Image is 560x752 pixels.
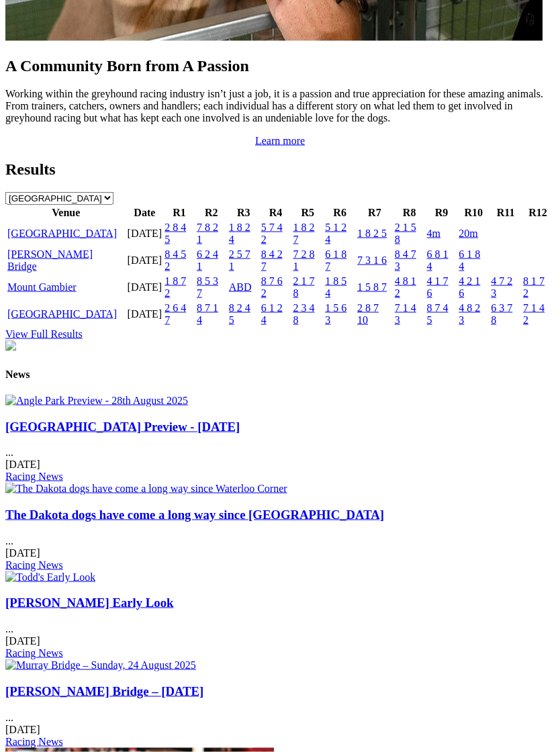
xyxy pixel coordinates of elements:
[459,248,480,272] a: 6 1 8 4
[127,275,163,300] td: [DATE]
[491,302,512,326] a: 6 3 7 8
[523,302,545,326] a: 7 1 4 2
[459,275,480,299] a: 4 2 1 6
[325,302,346,326] a: 1 5 6 3
[5,647,63,659] a: Racing News
[229,281,252,293] a: ABD
[127,248,163,273] td: [DATE]
[357,228,387,239] a: 1 8 2 5
[165,302,186,326] a: 2 6 4 7
[5,328,83,340] a: View Full Results
[5,547,40,559] span: [DATE]
[5,369,555,381] h4: News
[523,275,545,299] a: 8 1 7 2
[292,206,323,220] th: R5
[261,206,291,220] th: R4
[491,275,512,299] a: 4 7 2 3
[197,248,218,272] a: 6 2 4 1
[324,206,355,220] th: R6
[164,206,195,220] th: R1
[427,275,449,299] a: 4 1 7 6
[5,559,63,571] a: Racing News
[357,254,387,266] a: 7 3 1 6
[261,275,283,299] a: 8 7 6 2
[197,302,218,326] a: 8 7 1 4
[5,340,16,351] img: chasers_homepage.jpg
[7,281,77,293] a: Mount Gambier
[5,596,555,659] div: ...
[255,135,305,146] a: Learn more
[127,301,163,327] td: [DATE]
[5,420,555,483] div: ...
[5,596,173,610] a: [PERSON_NAME] Early Look
[5,736,63,747] a: Racing News
[197,222,218,245] a: 7 8 2 1
[293,248,314,272] a: 7 2 8 1
[427,228,440,239] a: 4m
[522,206,553,220] th: R12
[395,248,416,272] a: 8 4 7 3
[5,57,555,75] h2: A Community Born from A Passion
[165,222,186,245] a: 2 8 4 5
[5,395,188,407] img: Angle Park Preview - 28th August 2025
[5,659,196,671] img: Murray Bridge – Sunday, 24 August 2025
[261,248,283,272] a: 8 4 2 7
[426,206,457,220] th: R9
[229,248,250,272] a: 2 5 7 1
[357,281,387,293] a: 1 5 8 7
[427,248,449,272] a: 6 8 1 4
[325,248,346,272] a: 6 1 8 7
[228,206,259,220] th: R3
[127,206,163,220] th: Date
[196,206,227,220] th: R2
[459,228,477,239] a: 20m
[5,483,287,495] img: The Dakota dogs have come a long way since Waterloo Corner
[7,228,117,239] a: [GEOGRAPHIC_DATA]
[459,302,480,326] a: 4 8 2 3
[490,206,521,220] th: R11
[5,635,40,647] span: [DATE]
[5,571,95,583] img: Todd's Early Look
[5,508,555,571] div: ...
[165,248,186,272] a: 8 4 5 2
[261,222,283,245] a: 5 7 4 2
[357,206,393,220] th: R7
[5,88,555,124] p: Working within the greyhound racing industry isn’t just a job, it is a passion and true appreciat...
[293,302,314,326] a: 2 3 4 8
[293,222,314,245] a: 1 8 2 7
[293,275,314,299] a: 2 1 7 8
[394,206,425,220] th: R8
[5,459,40,470] span: [DATE]
[427,302,449,326] a: 8 7 4 5
[197,275,218,299] a: 8 5 3 7
[229,222,250,245] a: 1 8 2 4
[5,420,240,434] a: [GEOGRAPHIC_DATA] Preview - [DATE]
[458,206,489,220] th: R10
[261,302,283,326] a: 6 1 2 4
[395,302,416,326] a: 7 1 4 3
[229,302,250,326] a: 8 2 4 5
[5,684,555,748] div: ...
[395,275,416,299] a: 4 8 1 2
[325,222,346,245] a: 5 1 2 4
[325,275,346,299] a: 1 8 5 4
[357,302,379,326] a: 2 8 7 10
[127,221,163,246] td: [DATE]
[165,275,186,299] a: 1 8 7 2
[7,308,117,320] a: [GEOGRAPHIC_DATA]
[7,206,126,220] th: Venue
[5,684,203,698] a: [PERSON_NAME] Bridge – [DATE]
[5,724,40,735] span: [DATE]
[5,508,384,522] a: The Dakota dogs have come a long way since [GEOGRAPHIC_DATA]
[395,222,416,245] a: 2 1 5 8
[5,160,555,179] h2: Results
[7,248,93,272] a: [PERSON_NAME] Bridge
[5,471,63,482] a: Racing News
